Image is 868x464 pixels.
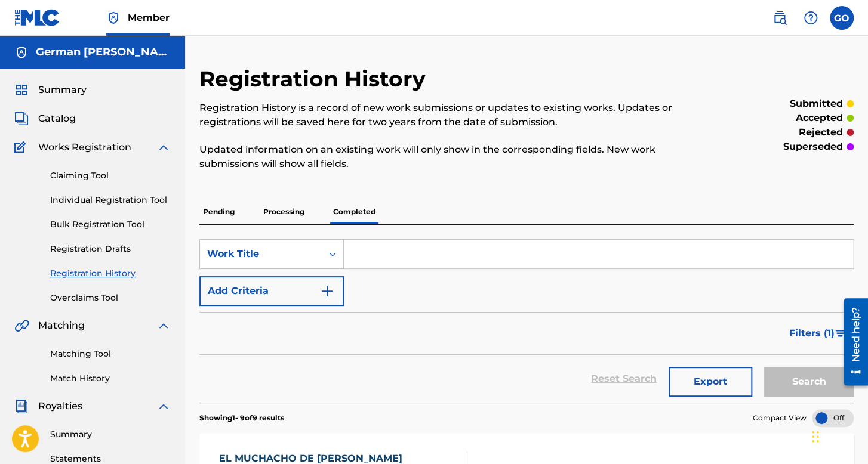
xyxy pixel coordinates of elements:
p: Processing [260,199,308,224]
a: Individual Registration Tool [50,194,171,206]
img: 9d2ae6d4665cec9f34b9.svg [320,284,334,298]
span: Royalties [38,399,82,413]
h2: Registration History [199,66,432,92]
span: Works Registration [38,140,131,154]
img: expand [156,140,171,154]
img: Works Registration [14,140,30,154]
span: Catalog [38,112,76,126]
a: Claiming Tool [50,169,171,182]
img: Summary [14,83,29,97]
span: Filters ( 1 ) [789,326,835,341]
button: Add Criteria [199,276,344,306]
img: Accounts [14,45,29,60]
span: Compact View [753,413,807,423]
img: MLC Logo [14,9,60,26]
a: Matching Tool [50,348,171,360]
span: Member [128,11,170,24]
a: Bulk Registration Tool [50,218,171,231]
a: Registration History [50,267,171,280]
p: accepted [796,111,843,125]
p: Registration History is a record of new work submissions or updates to existing works. Updates or... [199,101,703,129]
h5: German Orpineda Hernandez [36,45,171,59]
iframe: Chat Widget [808,407,868,464]
div: Work Title [207,247,315,261]
span: Matching [38,318,85,333]
a: SummarySummary [14,83,87,97]
p: Pending [199,199,238,224]
p: Completed [330,199,379,224]
img: expand [156,318,171,333]
button: Export [669,367,752,397]
img: Royalties [14,399,29,413]
iframe: Resource Center [835,294,868,390]
div: User Menu [830,6,854,30]
a: Public Search [768,6,792,30]
a: Summary [50,428,171,441]
a: Match History [50,372,171,385]
img: Matching [14,318,29,333]
div: Widget de chat [808,407,868,464]
img: expand [156,399,171,413]
p: Showing 1 - 9 of 9 results [199,413,284,423]
form: Search Form [199,239,854,403]
span: Summary [38,83,87,97]
img: search [772,11,787,25]
a: Registration Drafts [50,243,171,255]
a: Overclaims Tool [50,292,171,304]
img: help [804,11,818,25]
img: Top Rightsholder [106,11,121,25]
p: Updated information on an existing work will only show in the corresponding fields. New work subm... [199,143,703,171]
div: Help [799,6,823,30]
p: rejected [799,125,843,140]
div: Arrastrar [812,419,819,454]
a: CatalogCatalog [14,112,76,126]
p: submitted [790,97,843,111]
button: Filters (1) [782,318,854,348]
p: superseded [783,140,843,154]
img: Catalog [14,112,29,126]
